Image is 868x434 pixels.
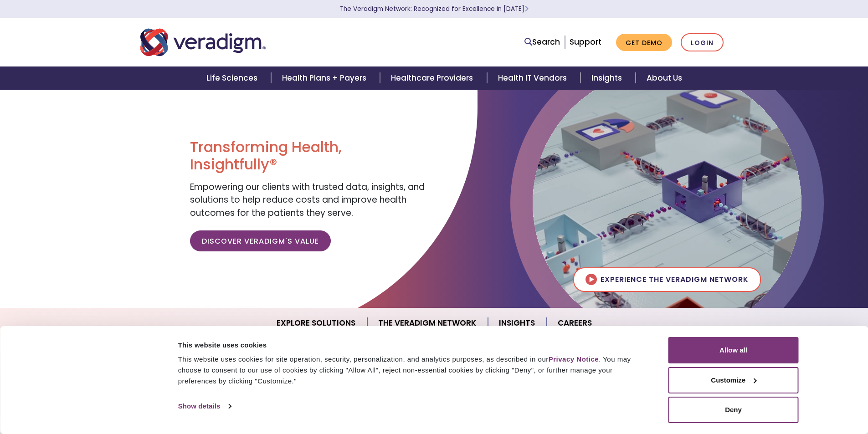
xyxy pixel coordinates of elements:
a: Discover Veradigm's Value [190,230,331,251]
a: Get Demo [616,34,672,51]
a: Login [681,33,724,52]
a: Search [524,36,560,48]
button: Customize [668,367,799,393]
a: Show details [178,399,231,413]
span: Learn More [524,5,529,13]
div: This website uses cookies for site operation, security, personalization, and analytics purposes, ... [178,354,648,387]
a: Support [570,36,601,47]
h1: Transforming Health, Insightfully® [190,138,427,174]
a: Health Plans + Payers [271,66,380,90]
a: Careers [547,311,603,335]
a: Privacy Notice [549,355,599,363]
span: Empowering our clients with trusted data, insights, and solutions to help reduce costs and improv... [190,181,425,219]
a: Insights [488,311,547,335]
button: Deny [668,397,799,423]
div: This website uses cookies [178,340,648,351]
a: Insights [580,66,636,90]
button: Allow all [668,337,799,363]
a: Health IT Vendors [487,66,580,90]
a: The Veradigm Network [367,311,488,335]
a: Healthcare Providers [380,66,487,90]
img: Veradigm logo [140,27,266,57]
a: Explore Solutions [266,311,367,335]
a: The Veradigm Network: Recognized for Excellence in [DATE]Learn More [340,5,529,13]
a: About Us [636,66,693,90]
a: Life Sciences [195,66,271,90]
